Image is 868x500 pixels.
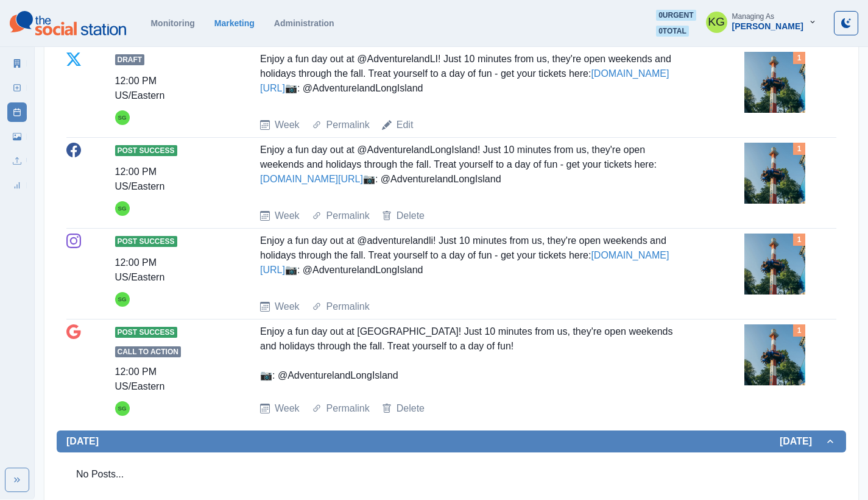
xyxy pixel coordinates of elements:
[10,11,126,35] img: logoTextSVG.62801f218bc96a9b266caa72a09eb111.svg
[274,18,334,28] a: Administration
[744,324,805,385] img: dd36iyqebnqtgxmf3u9p
[732,21,803,32] div: [PERSON_NAME]
[115,365,207,394] div: 12:00 PM US/Eastern
[656,26,689,37] span: 0 total
[275,299,300,314] a: Week
[7,54,27,73] a: Marketing Summary
[115,74,207,103] div: 12:00 PM US/Eastern
[275,209,300,223] a: Week
[275,401,300,416] a: Week
[744,52,805,113] img: dd36iyqebnqtgxmf3u9p
[115,255,207,285] div: 12:00 PM US/Eastern
[214,18,255,28] a: Marketing
[397,209,425,223] a: Delete
[793,324,805,337] div: Total Media Attached
[260,52,691,108] div: Enjoy a fun day out at @AdventurelandLI! Just 10 minutes from us, they're open weekends and holid...
[780,435,824,447] h2: [DATE]
[66,435,99,447] h2: [DATE]
[7,102,27,122] a: Post Schedule
[115,346,181,357] span: Call to Action
[118,110,127,125] div: Sarah Gleason
[7,176,27,195] a: Review Summary
[397,401,425,416] a: Delete
[260,324,691,391] div: Enjoy a fun day out at [GEOGRAPHIC_DATA]! Just 10 minutes from us, they're open weekends and holi...
[744,143,805,204] img: dd36iyqebnqtgxmf3u9p
[793,52,805,64] div: Total Media Attached
[57,430,846,452] button: [DATE][DATE]
[115,165,207,194] div: 12:00 PM US/Eastern
[115,236,177,247] span: Post Success
[57,42,846,430] div: [DATE][DATE]
[66,457,836,491] div: No Posts...
[656,10,696,21] span: 0 urgent
[118,401,127,416] div: Sarah Gleason
[793,234,805,246] div: Total Media Attached
[7,151,27,171] a: Uploads
[118,201,127,216] div: Sarah Gleason
[326,209,370,223] a: Permalink
[260,174,363,184] a: [DOMAIN_NAME][URL]
[397,118,414,132] a: Edit
[7,127,27,146] a: Media Library
[275,118,300,132] a: Week
[326,118,370,132] a: Permalink
[115,54,145,65] span: Draft
[5,468,29,492] button: Expand
[793,143,805,155] div: Total Media Attached
[834,11,858,35] button: Toggle Mode
[732,12,774,21] div: Managing As
[326,299,370,314] a: Permalink
[118,292,127,307] div: Sarah Gleason
[115,327,177,338] span: Post Success
[708,7,725,37] div: Katrina Gallardo
[744,234,805,295] img: dd36iyqebnqtgxmf3u9p
[326,401,370,416] a: Permalink
[150,18,194,28] a: Monitoring
[260,143,691,199] div: Enjoy a fun day out at @AdventurelandLongIsland! Just 10 minutes from us, they're open weekends a...
[260,234,691,290] div: Enjoy a fun day out at @adventurelandli! Just 10 minutes from us, they're open weekends and holid...
[7,78,27,98] a: New Post
[115,145,177,156] span: Post Success
[696,10,827,34] button: Managing As[PERSON_NAME]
